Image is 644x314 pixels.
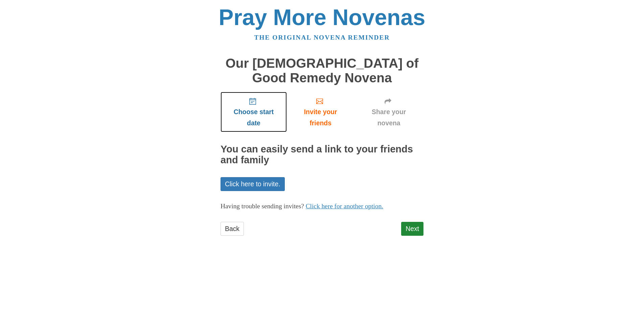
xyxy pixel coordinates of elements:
a: Click here for another option. [306,203,384,210]
span: Having trouble sending invites? [221,203,304,210]
a: Pray More Novenas [219,5,425,30]
span: Choose start date [227,106,280,129]
a: Choose start date [221,92,287,132]
a: Share your novena [354,92,423,132]
a: Next [401,222,423,236]
span: Share your novena [361,106,417,129]
a: The original novena reminder [254,34,390,41]
span: Invite your friends [294,106,347,129]
a: Click here to invite. [221,177,285,191]
h2: You can easily send a link to your friends and family [221,144,423,166]
a: Back [221,222,244,236]
h1: Our [DEMOGRAPHIC_DATA] of Good Remedy Novena [221,56,423,85]
a: Invite your friends [287,92,354,132]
